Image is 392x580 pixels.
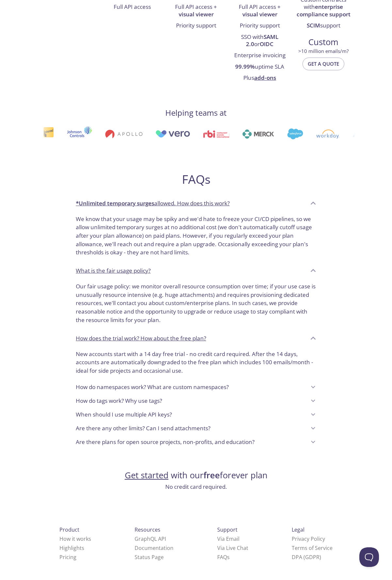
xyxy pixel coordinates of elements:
[217,535,239,542] a: Via Email
[71,394,321,408] div: How do tags work? Why use tags?
[287,128,303,139] img: salesforce
[71,347,321,380] div: How does the trial work? How about the free plan?
[165,108,227,118] h4: Helping teams at
[59,535,91,542] a: How it works
[169,20,223,31] li: Priority support
[217,554,230,561] a: FAQ
[155,130,190,138] img: vero
[242,10,277,18] strong: visual viewer
[125,470,268,481] h2: with our forever plan
[71,408,321,421] div: When should I use multiple API keys?
[307,22,320,29] strong: SCIM
[297,3,351,18] strong: enterprise compliance support
[233,2,287,20] li: Full API access +
[169,2,223,20] li: Full API access +
[71,330,321,347] div: How does the trial work? How about the free plan?
[233,61,287,73] li: uptime SLA
[71,172,321,187] h2: FAQs
[59,526,79,533] span: Product
[76,424,210,433] p: Are there any other limits? Can I send attachments?
[242,129,274,139] img: merck
[308,60,339,68] span: Get a quote
[292,535,325,542] a: Privacy Policy
[233,20,287,31] li: Priority support
[76,334,206,343] p: How does the trial work? How about the free plan?
[179,10,214,18] strong: visual viewer
[233,32,287,50] li: SSO with or
[71,421,321,435] div: Are there any other limits? Can I send attachments?
[71,280,321,330] div: *Unlimited temporary surgesallowed. How does this work?
[76,397,162,405] p: How do tags work? Why use tags?
[292,544,333,552] a: Terms of Service
[254,74,276,81] a: add-ons
[76,438,254,446] p: Are there plans for open source projects, non-profits, and education?
[297,20,351,31] li: support
[297,37,350,48] span: Custom
[302,58,344,70] button: Get a quote
[359,547,379,567] iframe: Help Scout Beacon - Open
[71,435,321,449] div: Are there plans for open source projects, non-profits, and education?
[125,483,268,491] h3: No credit card required.
[125,469,169,481] a: Get started
[71,212,321,262] div: *Unlimited temporary surgesallowed. How does this work?
[76,215,316,257] p: We know that your usage may be spiky and we'd hate to freeze your CI/CD pipelines, so we allow un...
[59,554,76,561] a: Pricing
[298,48,349,54] span: > 10 million emails/m?
[135,526,160,533] span: Resources
[135,535,166,542] a: GraphQL API
[233,50,287,61] li: Enterprise invoicing
[235,63,255,70] strong: 99.99%
[292,554,321,561] a: DPA (GDPR)
[203,130,230,138] img: rbi
[217,526,237,533] span: Support
[76,282,316,324] p: Our fair usage policy: we monitor overall resource consumption over time; if your use case is unu...
[316,129,339,139] img: workday
[233,73,287,84] li: Plus
[135,554,164,561] a: Status Page
[71,380,321,394] div: How do namespaces work? What are custom namespaces?
[105,2,159,13] li: Full API access
[59,544,84,552] a: Highlights
[76,266,151,275] p: What is the fair usage policy?
[135,544,173,552] a: Documentation
[246,33,278,48] strong: SAML 2.0
[105,129,142,139] img: apollo
[260,40,273,48] strong: OIDC
[76,199,230,208] p: allowed. How does this work?
[227,554,230,561] span: s
[292,526,304,533] span: Legal
[76,350,316,375] p: New accounts start with a 14 day free trial - no credit card required. After the 14 days, account...
[217,544,248,552] a: Via Live Chat
[71,262,321,280] div: What is the fair usage policy?
[76,383,229,391] p: How do namespaces work? What are custom namespaces?
[204,469,220,481] strong: free
[76,410,172,419] p: When should I use multiple API keys?
[76,199,154,207] strong: *Unlimited temporary surges
[67,126,92,142] img: johnsoncontrols
[71,195,321,212] div: *Unlimited temporary surgesallowed. How does this work?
